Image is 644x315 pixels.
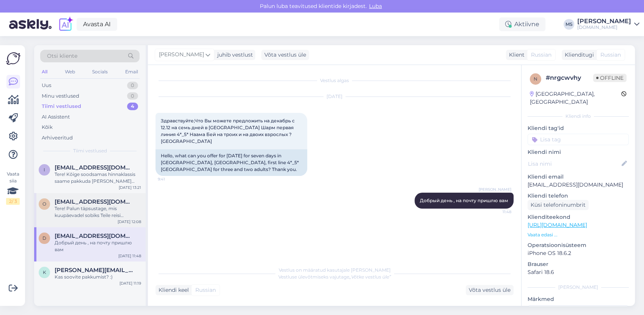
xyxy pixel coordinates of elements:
[42,235,46,241] span: d
[577,18,639,30] a: [PERSON_NAME][DOMAIN_NAME]
[466,285,514,295] div: Võta vestlus üle
[600,51,621,59] span: Russian
[42,201,46,207] span: O
[530,90,621,106] div: [GEOGRAPHIC_DATA], [GEOGRAPHIC_DATA]
[349,274,391,280] i: „Võtke vestlus üle”
[528,192,629,200] p: Kliendi telefon
[119,280,141,286] div: [DATE] 11:19
[118,253,141,259] div: [DATE] 11:48
[279,267,391,273] span: Vestlus on määratud kasutajale [PERSON_NAME]
[528,148,629,156] p: Kliendi nimi
[528,249,629,257] p: iPhone OS 18.6.2
[6,51,20,66] img: Askly Logo
[42,103,81,110] div: Tiimi vestlused
[528,268,629,276] p: Safari 18.6
[42,123,53,131] div: Kõik
[278,274,391,280] span: Vestluse ülevõtmiseks vajutage
[55,239,141,253] div: Добрый день , на почту пришлю вам
[546,73,593,82] div: # nrgcwvhy
[528,134,629,145] input: Lisa tag
[528,241,629,249] p: Operatsioonisüsteem
[528,160,620,168] input: Lisa nimi
[40,67,49,77] div: All
[367,3,384,9] span: Luba
[531,51,551,59] span: Russian
[124,67,140,77] div: Email
[127,92,138,100] div: 0
[483,209,511,215] span: 11:48
[156,77,514,84] div: Vestlus algas
[528,124,629,132] p: Kliendi tag'id
[528,173,629,181] p: Kliendi email
[55,164,134,171] span: info@ideaarhitektid.ee
[593,74,627,82] span: Offline
[6,198,20,205] div: 2 / 3
[528,231,629,238] p: Vaata edasi ...
[118,219,141,225] div: [DATE] 12:08
[156,149,307,176] div: Hello, what can you offer for [DATE] for seven days in [GEOGRAPHIC_DATA], [GEOGRAPHIC_DATA], firs...
[6,171,20,205] div: Vaata siia
[528,260,629,268] p: Brauser
[156,286,189,294] div: Kliendi keel
[528,213,629,221] p: Klienditeekond
[499,17,545,31] div: Aktiivne
[528,284,629,291] div: [PERSON_NAME]
[161,118,296,144] span: Здравствуйте,Что Вы можете предложить на декабрь с 12.12 на семь дней в [GEOGRAPHIC_DATA] Шарм пе...
[156,93,514,100] div: [DATE]
[43,269,46,275] span: K
[479,187,511,192] span: [PERSON_NAME]
[42,82,51,89] div: Uus
[158,176,186,182] span: 9:41
[55,205,141,219] div: Tere! Palun täpsustage, mis kuupäevadel sobiks Teile reisi alustada?
[562,51,594,59] div: Klienditugi
[159,51,204,59] span: [PERSON_NAME]
[63,67,77,77] div: Web
[55,198,134,205] span: Ojaraul@gmail.com
[42,113,70,121] div: AI Assistent
[42,134,73,142] div: Arhiveeritud
[528,113,629,120] div: Kliendi info
[42,92,79,100] div: Minu vestlused
[577,24,631,30] div: [DOMAIN_NAME]
[119,185,141,190] div: [DATE] 13:21
[528,200,589,210] div: Küsi telefoninumbrit
[127,82,138,89] div: 0
[44,167,45,173] span: i
[73,147,107,154] span: Tiimi vestlused
[127,103,138,110] div: 4
[58,16,74,32] img: explore-ai
[528,222,587,228] a: [URL][DOMAIN_NAME]
[528,181,629,189] p: [EMAIL_ADDRESS][DOMAIN_NAME]
[55,171,141,185] div: Tere! Kõige soodsamas hinnaklassis saame pakkuda [PERSON_NAME] reise. Väga head pakkumised on het...
[528,295,629,303] p: Märkmed
[195,286,216,294] span: Russian
[564,19,574,30] div: MS
[506,51,525,59] div: Klient
[420,198,508,203] span: Добрый день , на почту пришлю вам
[577,18,631,24] div: [PERSON_NAME]
[261,50,309,60] div: Võta vestlus üle
[214,51,253,59] div: juhib vestlust
[55,267,134,274] span: Kelly.koger1@gmail.com
[534,76,537,82] span: n
[55,274,141,280] div: Kas soovite pakkumist? :)
[77,18,117,31] a: Avasta AI
[55,233,134,239] span: dpuusaag13@gmail.com
[91,67,109,77] div: Socials
[47,52,77,60] span: Otsi kliente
